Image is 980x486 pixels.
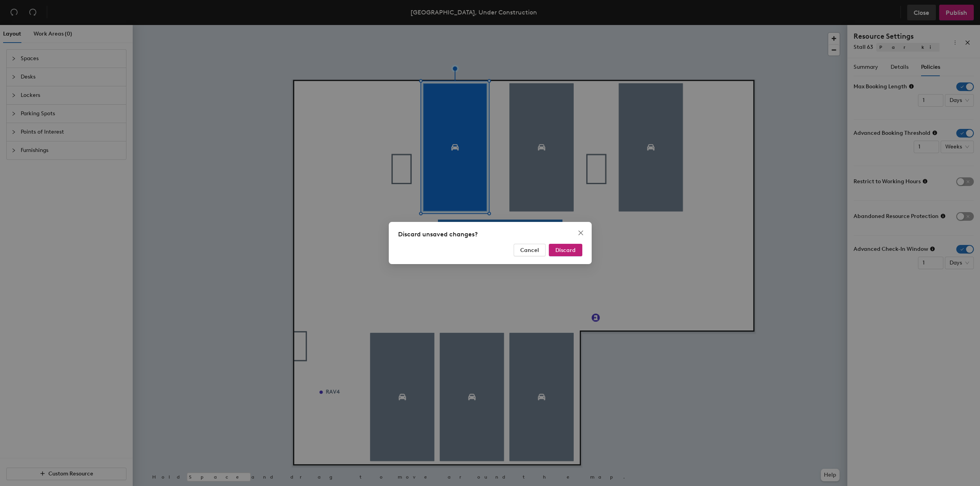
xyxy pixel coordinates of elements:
span: Discard [555,247,576,254]
span: close [578,230,584,236]
span: Close [574,230,587,236]
button: Close [574,227,587,239]
span: Cancel [520,247,539,254]
div: Discard unsaved changes? [398,230,582,239]
button: Cancel [514,244,546,256]
button: Discard [549,244,582,256]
